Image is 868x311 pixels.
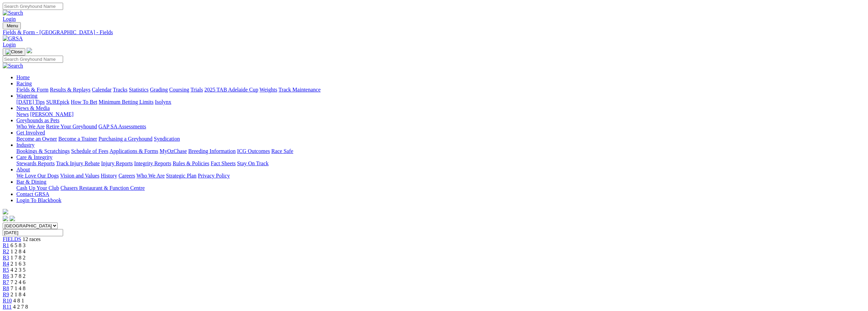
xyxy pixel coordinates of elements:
[16,197,61,203] a: Login To Blackbook
[160,148,187,154] a: MyOzChase
[3,292,9,297] a: R9
[16,99,865,105] div: Wagering
[16,124,45,129] a: Who We Are
[3,16,16,22] a: Login
[3,48,25,56] button: Toggle navigation
[237,148,270,154] a: ICG Outcomes
[3,273,9,279] a: R6
[3,255,9,260] a: R3
[46,99,69,105] a: SUREpick
[173,160,209,166] a: Rules & Policies
[3,236,21,242] a: FIELDS
[16,179,46,185] a: Bar & Dining
[155,99,171,105] a: Isolynx
[71,148,108,154] a: Schedule of Fees
[99,136,152,142] a: Purchasing a Greyhound
[16,87,865,93] div: Racing
[30,111,73,117] a: [PERSON_NAME]
[11,285,26,291] span: 7 1 4 8
[16,136,865,142] div: Get Involved
[13,298,24,303] span: 4 8 1
[16,160,865,167] div: Care & Integrity
[154,136,180,142] a: Syndication
[204,87,258,93] a: 2025 TAB Adelaide Cup
[16,111,29,117] a: News
[11,292,26,297] span: 2 1 8 4
[150,87,168,93] a: Grading
[3,10,23,16] img: Search
[271,148,293,154] a: Race Safe
[16,130,45,136] a: Get Involved
[16,148,865,154] div: Industry
[3,216,8,221] img: facebook.svg
[16,117,59,123] a: Greyhounds as Pets
[16,142,34,148] a: Industry
[3,63,23,69] img: Search
[3,3,63,10] input: Search
[3,249,9,254] a: R2
[118,173,135,179] a: Careers
[3,36,23,42] img: GRSA
[11,261,26,267] span: 2 1 6 3
[99,99,153,105] a: Minimum Betting Limits
[5,49,23,55] img: Close
[129,87,149,93] a: Statistics
[260,87,277,93] a: Weights
[10,216,15,221] img: twitter.svg
[16,136,57,142] a: Become an Owner
[16,111,865,117] div: News & Media
[16,99,45,105] a: [DATE] Tips
[16,191,49,197] a: Contact GRSA
[3,267,9,273] a: R5
[56,160,100,166] a: Track Injury Rebate
[3,304,12,310] a: R11
[3,279,9,285] a: R7
[16,124,865,130] div: Greyhounds as Pets
[60,173,99,179] a: Vision and Values
[3,298,12,303] a: R10
[3,42,16,47] a: Login
[101,160,133,166] a: Injury Reports
[3,229,63,236] input: Select date
[136,173,165,179] a: Who We Are
[60,185,145,191] a: Chasers Restaurant & Function Centre
[11,255,26,260] span: 1 7 8 2
[3,29,865,36] a: Fields & Form - [GEOGRAPHIC_DATA] - Fields
[3,209,8,214] img: logo-grsa-white.png
[16,167,30,172] a: About
[11,242,26,248] span: 6 5 8 3
[11,267,26,273] span: 4 2 3 5
[16,173,59,179] a: We Love Our Dogs
[13,304,28,310] span: 4 2 7 8
[50,87,90,93] a: Results & Replays
[279,87,321,93] a: Track Maintenance
[16,81,32,86] a: Racing
[211,160,236,166] a: Fact Sheets
[16,148,70,154] a: Bookings & Scratchings
[3,285,9,291] span: R8
[23,236,41,242] span: 12 races
[16,87,48,93] a: Fields & Form
[3,261,9,267] a: R4
[16,185,865,191] div: Bar & Dining
[101,173,117,179] a: History
[113,87,128,93] a: Tracks
[16,93,38,99] a: Wagering
[16,154,53,160] a: Care & Integrity
[3,56,63,63] input: Search
[3,242,9,248] a: R1
[46,124,97,129] a: Retire Your Greyhound
[11,273,26,279] span: 3 7 8 2
[99,124,146,129] a: GAP SA Assessments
